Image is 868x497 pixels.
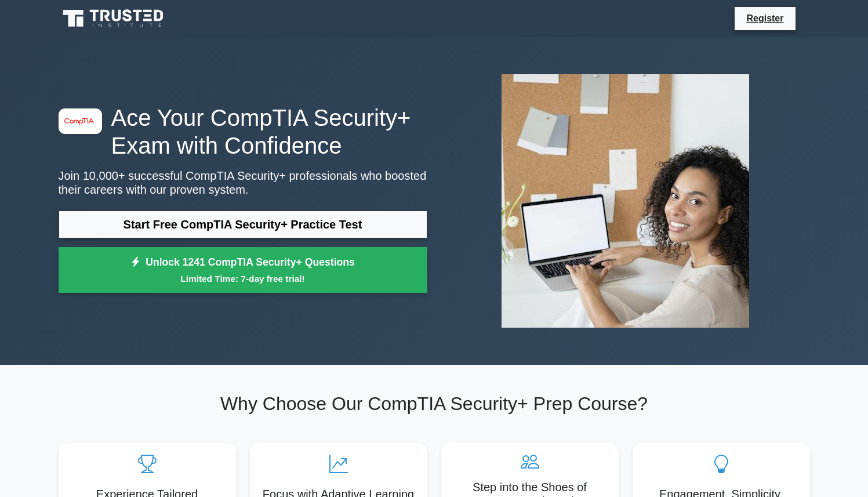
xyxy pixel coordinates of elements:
[59,393,810,415] h2: Why Choose Our CompTIA Security+ Prep Course?
[59,169,427,197] p: Join 10,000+ successful CompTIA Security+ professionals who boosted their careers with our proven...
[73,272,413,285] small: Limited Time: 7-day free trial!
[739,11,790,26] a: Register
[59,247,427,293] a: Unlock 1241 CompTIA Security+ QuestionsLimited Time: 7-day free trial!
[59,211,427,238] a: Start Free CompTIA Security+ Practice Test
[59,104,427,159] h1: Ace Your CompTIA Security+ Exam with Confidence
